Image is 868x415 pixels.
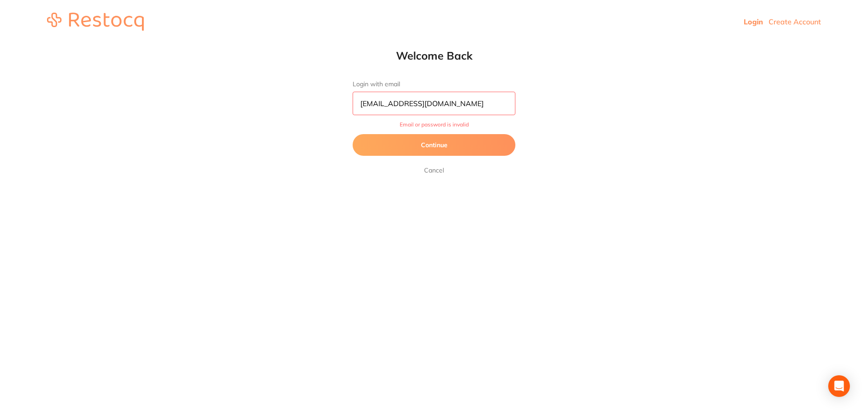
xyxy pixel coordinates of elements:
[353,134,515,156] button: Continue
[744,17,763,26] a: Login
[335,49,533,62] h1: Welcome Back
[422,165,446,176] a: Cancel
[353,80,515,88] label: Login with email
[353,121,515,128] span: Email or password is invalid
[769,17,821,26] a: Create Account
[828,375,850,397] div: Open Intercom Messenger
[47,13,144,31] img: restocq_logo.svg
